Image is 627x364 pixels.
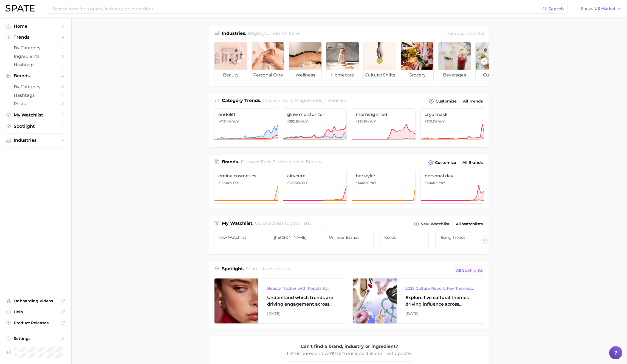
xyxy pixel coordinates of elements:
span: New Watchlist [218,235,259,240]
span: Kendo [384,235,425,240]
a: by Category [4,83,67,91]
span: beauty [306,159,321,164]
span: Product Releases [14,320,58,325]
span: by Category [14,45,58,50]
span: YoY [370,181,376,185]
span: All Trends [463,99,483,104]
a: All Brands [461,159,484,166]
a: airycute>1,000% YoY [283,170,347,204]
div: [DATE] [405,310,475,317]
a: beauty [214,42,247,81]
span: beverages [438,70,471,81]
span: cryo mask [425,112,480,117]
a: All Spotlights [455,266,484,275]
span: Trends [14,35,58,40]
span: endolift [218,112,274,117]
span: Customize [435,160,456,165]
span: Rising Trends [439,235,480,240]
button: Trends [4,33,67,41]
a: Onboarding Videos [4,297,67,305]
a: glow moisturizer+352.8% YoY [283,108,347,142]
span: US Market [595,7,615,10]
span: YoY [232,119,239,124]
a: grocery [401,42,434,81]
span: Customize [436,99,457,104]
span: Settings [14,336,58,341]
a: [PERSON_NAME] [270,231,318,249]
a: New Watchlist [214,231,263,249]
a: herstyler>1,000% YoY [352,170,416,204]
a: Product Releases [4,319,67,327]
span: morning shed [356,112,411,117]
a: Beauty Tracker with Popularity IndexUnderstand which trends are driving engagement across platfor... [214,278,346,324]
span: Unilever brands [329,235,369,240]
a: by Category [4,44,67,52]
span: +321.6% [356,119,369,123]
span: [PERSON_NAME] [274,235,314,240]
a: Help [4,308,67,316]
span: beauty [214,70,247,81]
a: All Trends [462,98,484,105]
a: beverages [438,42,471,81]
span: YoY [438,119,445,124]
span: Show [581,7,593,10]
span: Brands [14,73,58,78]
button: New Watchlist [413,220,451,228]
h1: Spotlight. [222,266,244,275]
span: Onboarding Videos [14,298,58,303]
h2: Spate's latest reports. [246,266,293,275]
span: Hashtags [14,93,58,98]
span: cultural shifts [364,70,396,81]
a: emina cosmetics>1,000% YoY [214,170,278,204]
span: grocery [401,70,433,81]
a: cultural shifts [363,42,396,81]
a: Unilever brands [325,231,374,249]
span: Hashtags [14,62,58,67]
span: personal care [252,70,284,81]
a: Kendo [380,231,429,249]
span: New Watchlist [420,222,450,226]
div: Beauty Tracker with Popularity Index [267,285,337,292]
a: Rising Trends [435,231,484,249]
span: My Watchlist [14,112,58,118]
input: Search here for a brand, industry, or ingredient [52,4,542,13]
button: ShowUS Market [580,5,623,12]
span: >1,000% [287,181,301,185]
span: wellness [289,70,321,81]
span: airycute [287,173,343,178]
button: Brands [4,72,67,80]
span: herstyler [356,173,411,178]
a: All Watchlists [454,220,484,228]
button: Scroll Right [481,58,488,65]
a: morning shed+321.6% YoY [352,108,416,142]
a: cryo mask+310.5% YoY [420,108,484,142]
span: Ingredients [14,54,58,59]
div: Explore five cultural themes driving influence across beauty, food, and pop culture. [405,294,475,308]
span: Industries [14,138,58,143]
span: skincare [327,98,346,103]
span: >1,000% [218,181,232,185]
a: Hashtags [4,91,67,99]
span: Home [14,24,58,29]
span: YoY [439,181,445,185]
p: Can't find a brand, industry or ingredient? [286,343,412,350]
div: Data update: [DATE] [447,30,484,38]
a: 2025 Culture Report: Key Themes That Are Shaping Consumer DemandExplore five cultural themes driv... [352,278,484,324]
span: Brands . [222,159,239,164]
span: emina cosmetics [218,173,274,178]
div: 2025 Culture Report: Key Themes That Are Shaping Consumer Demand [405,285,475,292]
span: YoY [301,181,308,185]
span: Discover Early Stage trends in . [263,98,347,103]
img: SPATE [5,5,35,12]
div: Understand which trends are driving engagement across platforms in the skin, hair, makeup, and fr... [267,294,337,308]
span: YoY [369,119,376,124]
span: Discover Early Stage brands in . [241,159,322,164]
span: by Category [14,84,58,89]
a: My Watchlist [4,111,67,119]
span: All Brands [462,160,483,165]
span: culinary [476,70,508,81]
span: >1,000% [425,181,438,185]
button: Industries [4,136,67,144]
p: Let us know and we’ll try to include it in our next update. [286,350,412,357]
span: Search [548,6,564,12]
